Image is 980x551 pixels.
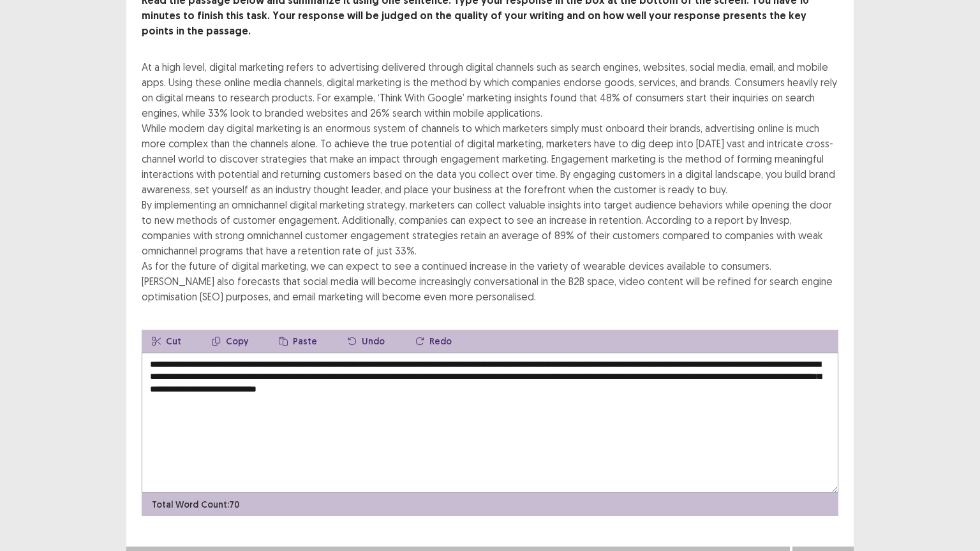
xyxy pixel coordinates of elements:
button: Cut [142,330,191,353]
button: Paste [269,330,327,353]
p: Total Word Count: 70 [152,498,239,511]
div: At a high level, digital marketing refers to advertising delivered through digital channels such ... [142,59,838,304]
button: Copy [202,330,258,353]
button: Undo [338,330,395,353]
button: Redo [405,330,462,353]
